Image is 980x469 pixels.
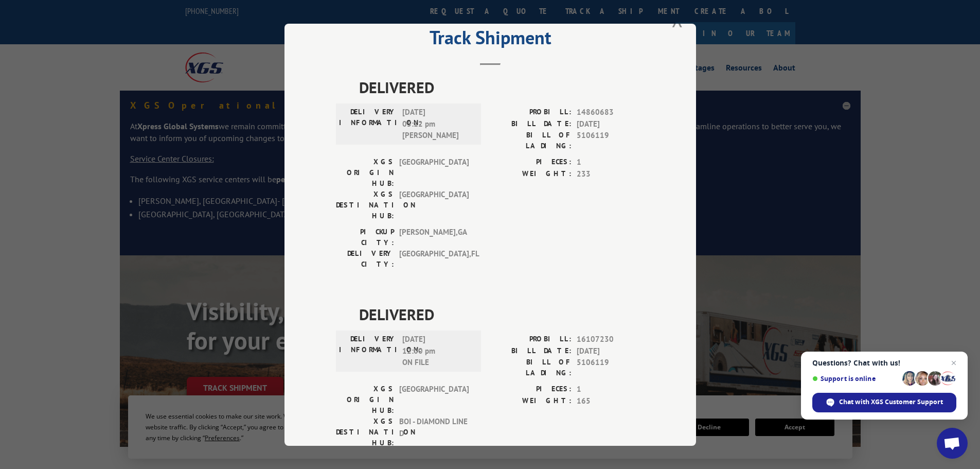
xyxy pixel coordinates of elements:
[359,303,645,326] span: DELIVERED
[359,76,645,99] span: DELIVERED
[490,168,572,180] label: WEIGHT:
[577,384,645,395] span: 1
[812,375,899,383] span: Support is online
[339,107,397,142] label: DELIVERY INFORMATION:
[490,334,572,345] label: PROBILL:
[399,189,469,221] span: [GEOGRAPHIC_DATA]
[490,357,572,378] label: BILL OF LADING:
[577,168,645,180] span: 233
[672,6,683,33] button: Close modal
[577,334,645,345] span: 16107230
[339,334,397,369] label: DELIVERY INFORMATION:
[399,248,469,270] span: [GEOGRAPHIC_DATA] , FL
[336,157,394,189] label: XGS ORIGIN HUB:
[839,397,943,407] span: Chat with XGS Customer Support
[577,395,645,407] span: 165
[490,384,572,395] label: PIECES:
[490,130,572,151] label: BILL OF LADING:
[812,359,956,367] span: Questions? Chat with us!
[490,118,572,130] label: BILL DATE:
[336,30,645,50] h2: Track Shipment
[336,189,394,221] label: XGS DESTINATION HUB:
[937,428,968,459] a: Open chat
[336,416,394,448] label: XGS DESTINATION HUB:
[336,384,394,416] label: XGS ORIGIN HUB:
[577,107,645,118] span: 14860683
[399,227,469,248] span: [PERSON_NAME] , GA
[399,384,469,416] span: [GEOGRAPHIC_DATA]
[812,393,956,412] span: Chat with XGS Customer Support
[577,345,645,357] span: [DATE]
[577,130,645,151] span: 5106119
[402,334,472,369] span: [DATE] 12:00 pm ON FILE
[490,107,572,118] label: PROBILL:
[577,157,645,168] span: 1
[577,118,645,130] span: [DATE]
[490,345,572,357] label: BILL DATE:
[402,107,472,142] span: [DATE] 05:12 pm [PERSON_NAME]
[399,157,469,189] span: [GEOGRAPHIC_DATA]
[577,357,645,378] span: 5106119
[490,157,572,168] label: PIECES:
[490,395,572,407] label: WEIGHT:
[336,227,394,248] label: PICKUP CITY:
[336,248,394,270] label: DELIVERY CITY:
[399,416,469,448] span: BOI - DIAMOND LINE D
